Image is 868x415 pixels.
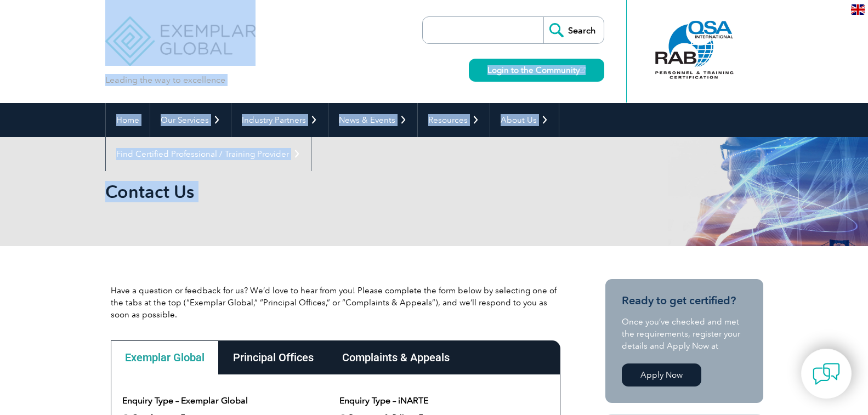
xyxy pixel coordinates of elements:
legend: Enquiry Type – iNARTE [339,394,428,407]
p: Once you’ve checked and met the requirements, register your details and Apply Now at [622,316,747,352]
a: Industry Partners [231,103,328,137]
a: Resources [418,103,490,137]
a: News & Events [328,103,417,137]
a: Our Services [150,103,231,137]
p: Have a question or feedback for us? We’d love to hear from you! Please complete the form below by... [111,285,560,321]
a: Login to the Community [469,59,604,82]
img: open_square.png [580,67,586,73]
a: Find Certified Professional / Training Provider [106,137,311,171]
input: Search [543,17,604,43]
h3: Ready to get certified? [622,294,747,308]
a: About Us [490,103,559,137]
div: Principal Offices [219,340,328,374]
div: Complaints & Appeals [328,340,464,374]
legend: Enquiry Type – Exemplar Global [122,394,248,407]
img: contact-chat.png [813,360,840,388]
p: Leading the way to excellence [105,74,225,86]
img: en [851,4,865,15]
a: Home [106,103,150,137]
div: Exemplar Global [111,340,219,374]
h1: Contact Us [105,181,526,202]
a: Apply Now [622,363,701,386]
